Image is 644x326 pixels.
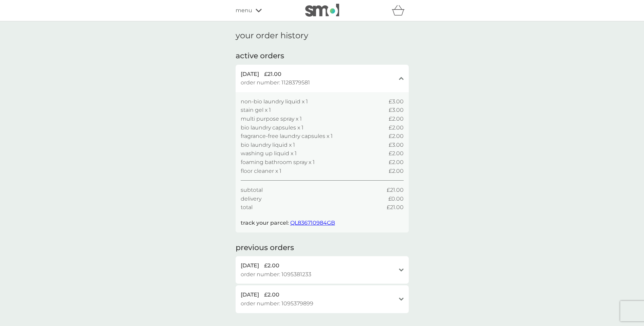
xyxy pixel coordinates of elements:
[241,97,308,106] span: non-bio laundry liquid x 1
[241,290,259,299] span: [DATE]
[236,31,308,41] h1: your order history
[241,158,315,167] span: foaming bathroom spray x 1
[236,243,294,253] h2: previous orders
[389,141,404,149] span: £3.00
[389,123,404,132] span: £2.00
[241,186,263,195] span: subtotal
[389,132,404,141] span: £2.00
[264,70,281,79] span: £21.00
[236,6,252,15] span: menu
[290,220,335,226] a: QL836710984GB
[241,167,281,176] span: floor cleaner x 1
[389,97,404,106] span: £3.00
[241,299,313,308] span: order number: 1095379899
[389,115,404,123] span: £2.00
[241,195,261,203] span: delivery
[241,203,253,212] span: total
[388,195,404,203] span: £0.00
[241,123,303,132] span: bio laundry capsules x 1
[241,115,302,123] span: multi purpose spray x 1
[241,261,259,270] span: [DATE]
[241,70,259,79] span: [DATE]
[264,261,279,270] span: £2.00
[387,186,404,195] span: £21.00
[241,132,333,141] span: fragrance-free laundry capsules x 1
[389,158,404,167] span: £2.00
[305,4,339,17] img: smol
[241,141,295,149] span: bio laundry liquid x 1
[241,78,310,87] span: order number: 1128379581
[389,149,404,158] span: £2.00
[264,290,279,299] span: £2.00
[241,106,271,115] span: stain gel x 1
[241,219,335,227] p: track your parcel:
[241,149,297,158] span: washing up liquid x 1
[236,51,284,61] h2: active orders
[389,167,404,176] span: £2.00
[389,106,404,115] span: £3.00
[392,4,409,17] div: basket
[387,203,404,212] span: £21.00
[241,270,311,279] span: order number: 1095381233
